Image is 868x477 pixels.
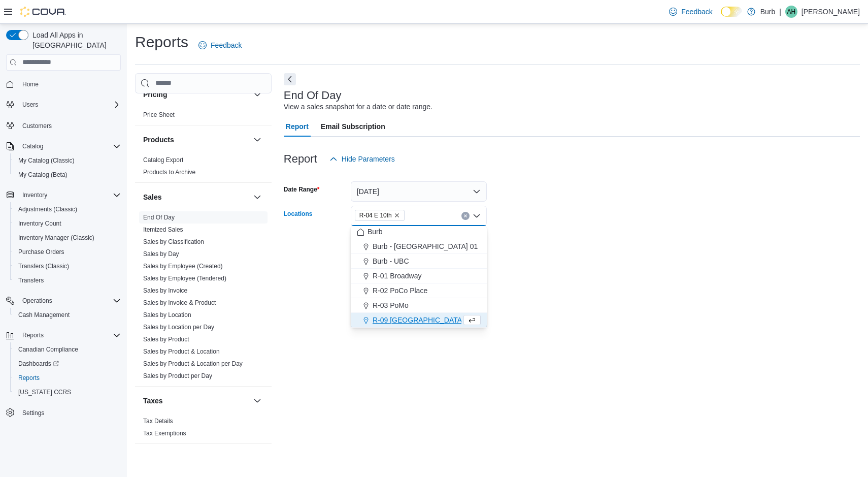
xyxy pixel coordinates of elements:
div: Pricing [135,109,272,125]
span: Dashboards [14,358,121,370]
button: Taxes [143,396,249,406]
a: Inventory Manager (Classic) [14,232,98,244]
button: Products [251,134,263,146]
button: Close list of options [473,212,481,220]
a: Sales by Classification [143,238,204,245]
button: Operations [18,295,56,307]
button: Sales [251,191,263,203]
a: Sales by Product per Day [143,372,212,379]
button: Reports [10,371,125,385]
a: Sales by Invoice & Product [143,299,216,306]
span: Home [22,80,39,88]
span: Canadian Compliance [14,343,121,356]
span: Home [18,78,121,90]
button: Inventory Count [10,216,125,231]
button: Clear input [461,212,470,220]
div: Choose from the following options [351,225,487,372]
span: Inventory [22,191,47,199]
div: Axel Holin [785,6,797,18]
span: Settings [22,409,44,417]
span: Transfers (Classic) [18,262,69,270]
button: Pricing [251,88,263,101]
label: Locations [284,210,313,218]
span: Sales by Employee (Created) [143,262,223,270]
button: Hide Parameters [325,149,399,169]
span: Sales by Product & Location per Day [143,360,243,368]
img: Cova [20,7,66,17]
a: Sales by Product & Location [143,348,220,355]
span: Products to Archive [143,168,195,176]
h3: Products [143,135,174,145]
span: Washington CCRS [14,386,121,398]
span: Customers [22,122,52,130]
span: R-03 PoMo [373,300,409,310]
a: Adjustments (Classic) [14,203,81,215]
button: Reports [18,329,48,341]
span: Cash Management [14,309,121,321]
a: Feedback [194,35,246,55]
button: Customers [2,118,125,133]
span: Feedback [211,40,242,50]
a: Home [18,78,43,90]
span: Transfers [18,276,44,284]
div: Sales [135,211,272,386]
a: Sales by Location per Day [143,324,214,331]
p: [PERSON_NAME] [802,6,860,18]
a: Transfers (Classic) [14,260,73,272]
a: Purchase Orders [14,246,69,258]
button: R-09 [GEOGRAPHIC_DATA] [351,313,487,328]
button: Inventory Manager (Classic) [10,231,125,245]
span: Sales by Product [143,335,189,343]
a: Sales by Employee (Tendered) [143,275,226,282]
span: Transfers (Classic) [14,260,121,272]
span: Inventory [18,189,121,201]
button: Taxes [251,395,263,407]
span: Purchase Orders [18,248,64,256]
button: R-02 PoCo Place [351,283,487,298]
a: Price Sheet [143,111,175,118]
span: [US_STATE] CCRS [18,388,71,396]
button: R-03 PoMo [351,298,487,313]
span: Sales by Invoice [143,287,187,295]
span: Operations [22,297,52,305]
span: My Catalog (Beta) [14,169,121,181]
span: My Catalog (Classic) [14,154,121,167]
button: Adjustments (Classic) [10,202,125,216]
button: Users [2,98,125,112]
button: Burb - UBC [351,254,487,269]
a: Sales by Day [143,250,179,258]
span: Cash Management [18,311,70,319]
a: Tax Exemptions [143,430,186,437]
button: Settings [2,405,125,420]
a: End Of Day [143,214,175,221]
span: Reports [18,374,40,382]
a: My Catalog (Beta) [14,169,72,181]
a: Transfers [14,274,48,287]
button: Reports [2,328,125,342]
h1: Reports [135,32,188,52]
h3: Report [284,153,317,165]
a: Settings [18,407,48,419]
button: Sales [143,192,249,202]
a: Catalog Export [143,156,183,164]
span: Tax Exemptions [143,429,186,437]
span: R-09 [GEOGRAPHIC_DATA] [373,315,464,325]
a: Sales by Location [143,311,191,319]
button: Catalog [18,140,47,152]
span: Reports [18,329,121,341]
span: Load All Apps in [GEOGRAPHIC_DATA] [28,30,121,50]
button: Canadian Compliance [10,342,125,357]
button: Cash Management [10,308,125,322]
span: Reports [22,331,44,339]
a: Canadian Compliance [14,343,82,356]
input: Dark Mode [721,7,742,17]
span: Burb - UBC [373,256,409,266]
span: Itemized Sales [143,226,183,234]
a: Dashboards [14,358,63,370]
span: Transfers [14,274,121,287]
